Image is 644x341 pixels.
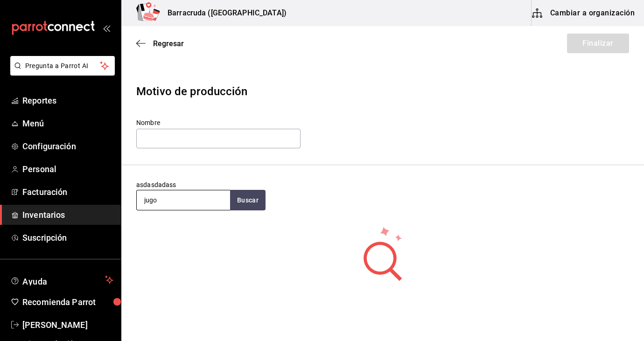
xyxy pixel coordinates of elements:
span: Reportes [22,94,113,107]
button: Pregunta a Parrot AI [10,56,115,76]
span: Personal [22,163,113,175]
label: Nombre [136,119,301,126]
span: Ayuda [22,274,101,285]
span: Menú [22,117,113,130]
h3: Barracruda ([GEOGRAPHIC_DATA]) [160,7,287,19]
div: Motivo de producción [136,83,629,100]
a: Pregunta a Parrot AI [7,68,115,77]
span: Facturación [22,186,113,198]
span: Inventarios [22,209,113,221]
input: Buscar insumo [137,190,230,210]
span: [PERSON_NAME] [22,319,113,331]
span: Configuración [22,140,113,153]
span: Pregunta a Parrot AI [25,61,100,71]
button: open_drawer_menu [103,24,110,32]
span: Regresar [153,39,184,48]
span: Recomienda Parrot [22,296,113,308]
span: Suscripción [22,231,113,244]
div: asdasdadass [136,180,266,210]
button: Buscar [230,190,266,210]
button: Regresar [136,39,184,48]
